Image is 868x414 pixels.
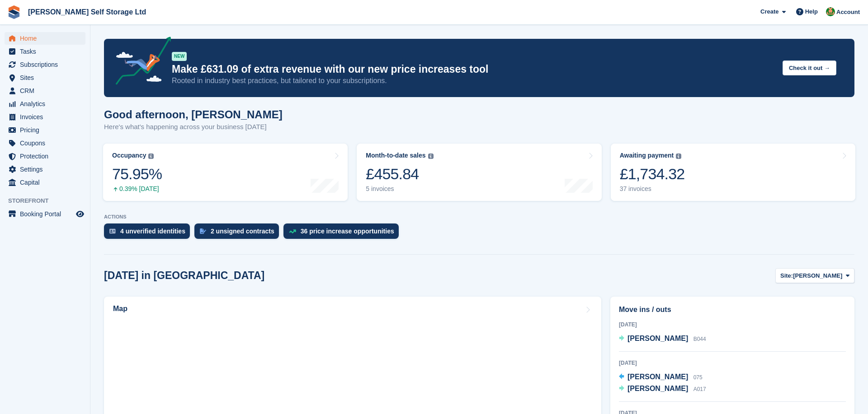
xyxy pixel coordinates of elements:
[5,45,85,58] a: menu
[75,209,85,219] a: Preview store
[20,45,74,58] span: Tasks
[112,185,162,193] div: 0.39% [DATE]
[619,321,846,329] div: [DATE]
[5,176,85,189] a: menu
[357,144,601,201] a: Month-to-date sales £455.84 5 invoices
[5,58,85,71] a: menu
[7,5,21,19] img: stora-icon-8386f47178a22dfd0bd8f6a31ec36ba5ce8667c1dd55bd0f319d3a0aa187defe.svg
[836,8,860,17] span: Account
[112,152,146,159] div: Occupancy
[109,228,116,234] img: verify_identity-adf6edd0f0f0b5bbfe63781bf79b02c33cf7c696d77639b501bdc392416b5a36.svg
[20,208,74,220] span: Booking Portal
[112,165,162,183] div: 75.95%
[20,71,74,84] span: Sites
[24,5,150,19] a: [PERSON_NAME] Self Storage Ltd
[366,152,425,159] div: Month-to-date sales
[611,144,855,201] a: Awaiting payment £1,734.32 37 invoices
[783,60,836,75] button: Check it out →
[619,304,846,315] h2: Move ins / outs
[283,223,403,243] a: 36 price increase opportunities
[693,374,703,381] span: 075
[805,7,818,16] span: Help
[619,333,706,345] a: [PERSON_NAME] B044
[693,336,706,342] span: B044
[200,228,206,234] img: contract_signature_icon-13c848040528278c33f63329250d36e43548de30e8caae1d1a13099fd9432cc5.svg
[793,271,842,280] span: [PERSON_NAME]
[148,154,154,159] img: icon-info-grey-7440780725fd019a000dd9b08b2336e03edf1995a4989e88bcd33f0948082b44.svg
[693,386,706,392] span: A017
[301,228,394,235] div: 36 price increase opportunities
[627,373,688,381] span: [PERSON_NAME]
[20,150,74,163] span: Protection
[619,359,846,367] div: [DATE]
[5,208,85,220] a: menu
[104,270,264,282] h2: [DATE] in [GEOGRAPHIC_DATA]
[620,185,685,193] div: 37 invoices
[211,228,274,235] div: 2 unsigned contracts
[428,154,434,159] img: icon-info-grey-7440780725fd019a000dd9b08b2336e03edf1995a4989e88bcd33f0948082b44.svg
[20,84,74,97] span: CRM
[120,228,185,235] div: 4 unverified identities
[20,163,74,176] span: Settings
[113,305,127,313] h2: Map
[5,111,85,123] a: menu
[20,32,74,45] span: Home
[620,165,685,183] div: £1,734.32
[5,84,85,97] a: menu
[620,152,674,159] div: Awaiting payment
[5,150,85,163] a: menu
[172,63,775,76] p: Make £631.09 of extra revenue with our new price increases tool
[619,383,706,395] a: [PERSON_NAME] A017
[5,163,85,176] a: menu
[104,108,283,121] h1: Good afternoon, [PERSON_NAME]
[619,372,703,383] a: [PERSON_NAME] 075
[289,229,296,233] img: price_increase_opportunities-93ffe204e8149a01c8c9dc8f82e8f89637d9d84a8eef4429ea346261dce0b2c0.svg
[172,76,775,86] p: Rooted in industry best practices, but tailored to your subscriptions.
[104,122,283,132] p: Here's what's happening across your business [DATE]
[20,58,74,71] span: Subscriptions
[5,98,85,110] a: menu
[194,223,283,243] a: 2 unsigned contracts
[20,98,74,110] span: Analytics
[5,124,85,136] a: menu
[20,124,74,136] span: Pricing
[366,185,433,193] div: 5 invoices
[366,165,433,183] div: £455.84
[826,7,835,16] img: Joshua Wild
[104,223,194,243] a: 4 unverified identities
[103,144,348,201] a: Occupancy 75.95% 0.39% [DATE]
[108,37,171,88] img: price-adjustments-announcement-icon-8257ccfd72463d97f412b2fc003d46551f7dbcb40ab6d574587a9cd5c0d94...
[780,271,793,280] span: Site:
[775,268,854,283] button: Site: [PERSON_NAME]
[627,335,688,342] span: [PERSON_NAME]
[104,214,854,220] p: ACTIONS
[627,385,688,392] span: [PERSON_NAME]
[20,137,74,149] span: Coupons
[5,137,85,149] a: menu
[5,71,85,84] a: menu
[20,176,74,189] span: Capital
[20,111,74,123] span: Invoices
[5,32,85,45] a: menu
[676,154,681,159] img: icon-info-grey-7440780725fd019a000dd9b08b2336e03edf1995a4989e88bcd33f0948082b44.svg
[760,7,778,16] span: Create
[172,52,187,61] div: NEW
[8,196,90,205] span: Storefront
